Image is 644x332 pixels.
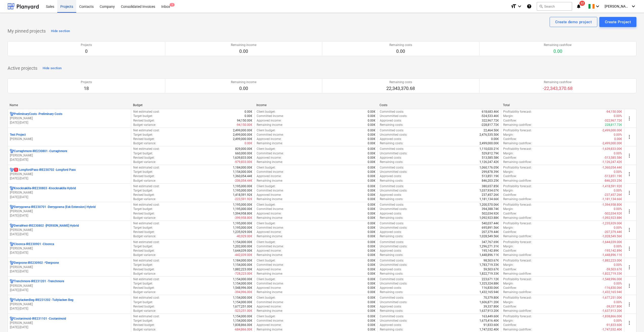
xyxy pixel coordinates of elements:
[233,156,252,160] p: 1,639,833.00€
[550,17,597,27] button: Create demo project
[133,141,156,146] p: Budget variance :
[231,80,256,84] p: Remaining income
[604,193,622,197] p: -237,457.26€
[626,171,632,177] span: more_vert
[614,170,622,174] p: 0.00%
[380,147,404,151] p: Committed costs :
[368,174,375,178] p: 0.00€
[380,118,402,123] p: Approved costs :
[482,179,499,183] p: 846,203.25€
[133,184,160,188] p: Net estimated cost :
[233,184,252,188] p: 1,195,000.00€
[368,133,375,137] p: 0.00€
[503,114,514,118] p: Margin :
[133,114,153,118] p: Target budget :
[614,133,622,137] p: 0.00%
[626,208,632,215] span: more_vert
[10,195,129,199] p: [DATE] - [DATE]
[257,137,281,141] p: Approved income :
[380,151,407,156] p: Uncommitted costs :
[257,110,276,114] p: Client budget :
[602,197,622,201] p: -1,181,134.66€
[133,197,156,201] p: Budget variance :
[10,176,129,181] p: [DATE] - [DATE]
[233,133,252,137] p: 2,499,000.00€
[14,242,54,246] p: Cloonca-IRE230901 - Cloonca
[380,156,402,160] p: Approved costs :
[233,211,252,216] p: 1,594,958.80€
[503,197,532,201] p: Remaining cashflow :
[81,48,92,54] p: 0
[233,188,252,193] p: 1,195,000.00€
[614,114,622,118] p: 0.00%
[10,116,129,121] p: [PERSON_NAME]
[368,203,375,207] p: 0.00€
[10,133,129,141] div: Test Project[PERSON_NAME]
[133,128,160,133] p: Net estimated cost :
[257,211,281,216] p: Approved income :
[602,128,622,133] p: -2,499,000.00€
[257,133,284,137] p: Committed income :
[257,165,276,170] p: Client budget :
[479,141,499,146] p: 2,499,000.00€
[133,110,160,114] p: Net estimated cost :
[231,48,256,54] p: 0.00
[368,156,375,160] p: 0.00€
[482,118,499,123] p: 322,967.72€
[544,48,572,54] p: 0.00
[380,103,499,107] div: Costs
[10,205,14,209] div: Project has multi currencies enabled
[380,141,403,146] p: Remaining costs :
[10,191,129,195] p: [PERSON_NAME]
[479,133,499,137] p: 2,476,535.50€
[235,147,252,151] p: 829,000.00€
[503,165,532,170] p: Profitability forecast :
[51,28,70,34] div: Hide section
[257,123,283,127] p: Remaining income :
[14,279,64,283] p: Trenchmore-IRE231201 - Trenchmore
[380,197,403,201] p: Remaining costs :
[368,147,375,151] p: 0.00€
[605,123,622,127] p: 228,817.72€
[10,186,129,199] div: Knocknakilla-IRE230803 -Knocknakilla Hybrid[PERSON_NAME][DATE]-[DATE]
[368,193,375,197] p: 0.00€
[257,141,283,146] p: Remaining income :
[234,197,252,201] p: -223,591.92€
[630,3,636,9] i: keyboard_arrow_down
[257,128,276,133] p: Client budget :
[10,317,14,321] div: Project has multi currencies enabled
[81,85,92,91] p: 18
[479,160,499,164] p: 1,126,247.42€
[380,110,404,114] p: Committed costs :
[133,170,153,174] p: Target budget :
[231,43,256,47] p: Remaining income
[511,3,517,9] i: format_size
[257,160,283,164] p: Remaining income :
[233,170,252,174] p: 1,154,000.00€
[543,85,573,91] p: -22,343,370.68
[482,207,499,211] p: 394,388.74€
[368,118,375,123] p: 0.00€
[10,261,14,265] div: Project has multi currencies enabled
[619,308,644,332] iframe: Chat Widget
[614,188,622,193] p: 0.00%
[503,203,532,207] p: Profitability forecast :
[368,123,375,127] p: 0.00€
[595,3,601,9] i: keyboard_arrow_down
[10,168,129,181] div: 1LongfordPass-IRE230702 -Longford Pass[PERSON_NAME][DATE]-[DATE]
[543,80,573,84] p: Remaining cashflow
[256,103,376,107] div: Income
[602,160,622,164] p: -1,126,247.42€
[503,133,514,137] p: Margin :
[602,203,622,207] p: -1,594,958.80€
[604,156,622,160] p: -513,585.58€
[257,203,276,207] p: Client budget :
[10,284,129,288] p: [PERSON_NAME]
[10,133,26,137] p: Test Project
[368,110,375,114] p: 0.00€
[614,207,622,211] p: 0.00%
[233,203,252,207] p: 1,195,000.00€
[10,251,129,255] p: [DATE] - [DATE]
[380,137,402,141] p: Approved costs :
[233,174,252,178] p: 1,360,054.44€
